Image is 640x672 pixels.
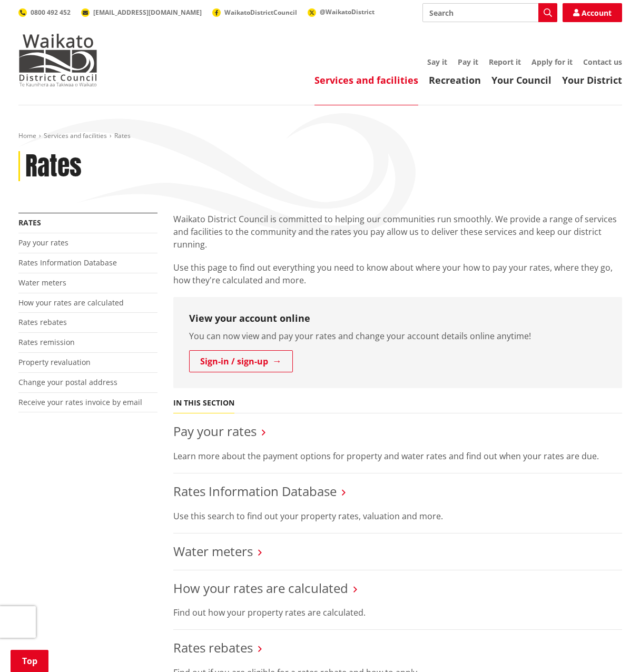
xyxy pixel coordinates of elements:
[314,74,418,86] a: Services and facilities
[173,399,234,408] h5: In this section
[562,74,622,86] a: Your District
[18,8,71,17] a: 0800 492 452
[173,606,622,619] p: Find out how your property rates are calculated.
[31,8,71,17] span: 0800 492 452
[18,357,91,367] a: Property revaluation
[531,57,573,67] a: Apply for it
[18,131,36,140] a: Home
[18,377,117,387] a: Change your postal address
[11,650,48,672] a: Top
[491,74,552,86] a: Your Council
[18,317,67,327] a: Rates rebates
[489,57,521,67] a: Report it
[563,3,622,22] a: Account
[18,397,142,407] a: Receive your rates invoice by email
[320,7,375,16] span: @WaikatoDistrict
[18,238,68,248] a: Pay your rates
[308,7,375,16] a: @WaikatoDistrict
[173,510,622,522] p: Use this search to find out your property rates, valuation and more.
[114,131,131,140] span: Rates
[18,278,66,288] a: Water meters
[173,482,337,500] a: Rates Information Database
[173,261,622,286] p: Use this page to find out everything you need to know about where your how to pay your rates, whe...
[18,337,75,347] a: Rates remission
[173,639,253,656] a: Rates rebates
[422,3,557,22] input: Search input
[173,450,622,462] p: Learn more about the payment options for property and water rates and find out when your rates ar...
[429,74,481,86] a: Recreation
[18,34,97,86] img: Waikato District Council - Te Kaunihera aa Takiwaa o Waikato
[18,132,622,141] nav: breadcrumb
[44,131,107,140] a: Services and facilities
[93,8,202,17] span: [EMAIL_ADDRESS][DOMAIN_NAME]
[18,218,41,228] a: Rates
[212,8,297,17] a: WaikatoDistrictCouncil
[18,258,117,268] a: Rates Information Database
[189,330,606,342] p: You can now view and pay your rates and change your account details online anytime!
[173,542,253,560] a: Water meters
[583,57,622,67] a: Contact us
[173,579,348,597] a: How your rates are calculated
[189,350,293,372] a: Sign-in / sign-up
[81,8,202,17] a: [EMAIL_ADDRESS][DOMAIN_NAME]
[173,422,257,440] a: Pay your rates
[224,8,297,17] span: WaikatoDistrictCouncil
[427,57,447,67] a: Say it
[189,313,606,324] h3: View your account online
[458,57,478,67] a: Pay it
[18,298,124,308] a: How your rates are calculated
[25,151,82,182] h1: Rates
[173,213,622,251] p: Waikato District Council is committed to helping our communities run smoothly. We provide a range...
